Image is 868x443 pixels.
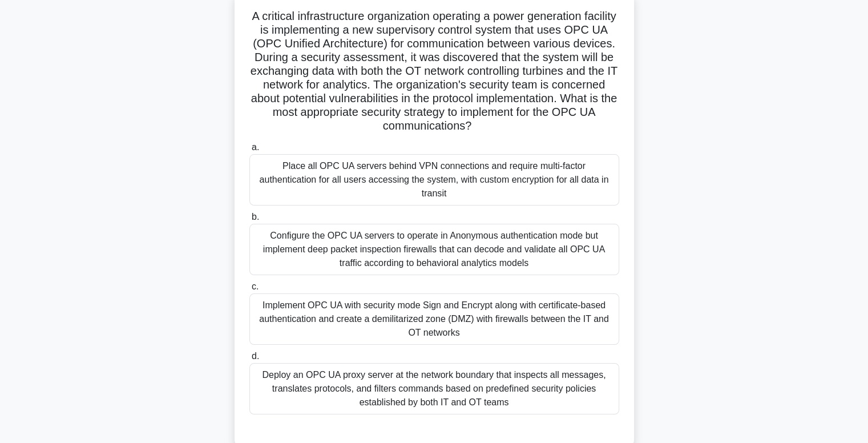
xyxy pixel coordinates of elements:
[252,351,259,361] span: d.
[252,212,259,221] span: b.
[249,293,619,345] div: Implement OPC UA with security mode Sign and Encrypt along with certificate-based authentication ...
[248,9,620,134] h5: A critical infrastructure organization operating a power generation facility is implementing a ne...
[249,224,619,275] div: Configure the OPC UA servers to operate in Anonymous authentication mode but implement deep packe...
[249,363,619,414] div: Deploy an OPC UA proxy server at the network boundary that inspects all messages, translates prot...
[252,142,259,152] span: a.
[249,154,619,206] div: Place all OPC UA servers behind VPN connections and require multi-factor authentication for all u...
[252,281,259,291] span: c.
